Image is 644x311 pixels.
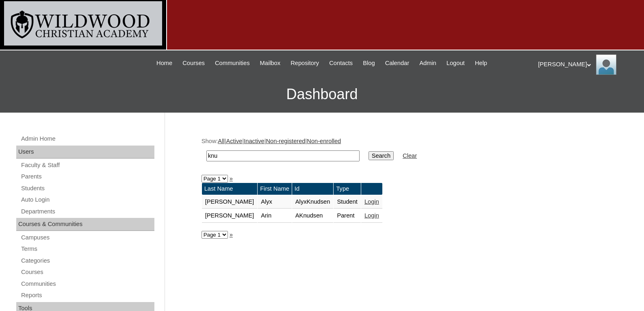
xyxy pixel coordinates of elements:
a: Communities [211,59,254,68]
span: Admin [419,59,436,68]
a: Logout [442,59,469,68]
span: Contacts [329,59,353,68]
td: Arin [258,209,292,223]
a: Categories [20,256,154,266]
input: Search [206,150,360,161]
span: Repository [291,59,319,68]
a: Faculty & Staff [20,160,154,170]
a: Active [226,138,242,144]
a: Admin [415,59,440,68]
a: Reports [20,290,154,300]
span: Mailbox [260,59,281,68]
a: Communities [20,279,154,289]
input: Search [369,151,394,160]
a: Login [364,198,379,205]
span: Help [475,59,487,68]
td: First Name [258,183,292,195]
td: Alyx [258,195,292,209]
td: [PERSON_NAME] [202,209,258,223]
a: Repository [286,59,323,68]
a: Mailbox [256,59,285,68]
span: Home [156,59,172,68]
td: AlyxKnudsen [292,195,334,209]
a: Auto Login [20,195,154,205]
span: Communities [215,59,250,68]
span: Courses [182,59,205,68]
a: Home [152,59,176,68]
td: AKnudsen [292,209,334,223]
h3: Dashboard [4,76,640,113]
a: Clear [403,152,417,159]
span: Blog [363,59,375,68]
span: Logout [447,59,465,68]
a: Inactive [244,138,265,144]
a: All [218,138,224,144]
a: Departments [20,207,154,217]
a: Non-enrolled [307,138,341,144]
td: Parent [334,209,361,223]
a: Parents [20,172,154,182]
a: Login [364,212,379,219]
a: Help [471,59,491,68]
td: [PERSON_NAME] [202,195,258,209]
td: Last Name [202,183,258,195]
img: Jill Isaac [596,54,616,75]
td: Student [334,195,361,209]
span: Calendar [385,59,409,68]
a: Students [20,183,154,194]
td: Type [334,183,361,195]
a: Courses [178,59,209,68]
a: » [230,231,233,238]
td: Id [292,183,334,195]
a: Non-registered [266,138,306,144]
div: [PERSON_NAME] [538,54,636,75]
a: Blog [359,59,379,68]
img: logo-white.png [4,1,162,46]
a: Admin Home [20,134,154,144]
a: Contacts [325,59,357,68]
div: Courses & Communities [16,218,154,231]
div: Users [16,146,154,159]
a: » [230,175,233,182]
div: Show: | | | | [202,137,604,166]
a: Campuses [20,233,154,243]
a: Courses [20,267,154,277]
a: Terms [20,244,154,254]
a: Calendar [381,59,413,68]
